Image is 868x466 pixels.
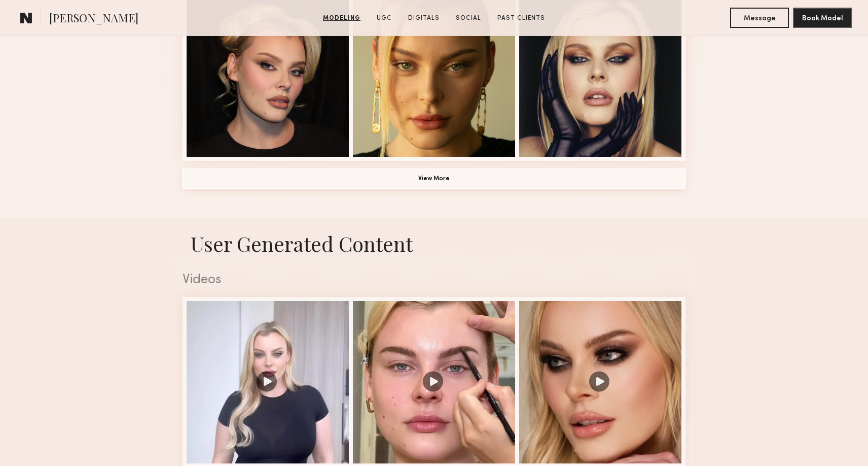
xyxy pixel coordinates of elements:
[793,8,852,28] button: Book Model
[319,14,365,23] a: Modeling
[493,14,549,23] a: Past Clients
[373,14,396,23] a: UGC
[452,14,485,23] a: Social
[49,10,138,28] span: [PERSON_NAME]
[730,8,789,28] button: Message
[793,13,852,22] a: Book Model
[404,14,444,23] a: Digitals
[183,169,685,189] button: View More
[174,230,694,257] h1: User Generated Content
[183,274,685,287] div: Videos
